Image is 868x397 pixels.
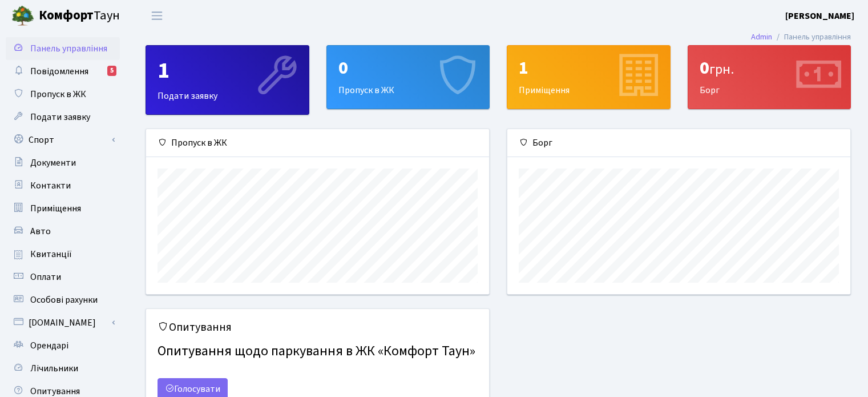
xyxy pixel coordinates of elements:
span: Квитанції [30,248,72,260]
span: Оплати [30,271,61,283]
span: Подати заявку [30,111,90,123]
a: 0Пропуск в ЖК [326,45,490,109]
a: Подати заявку [6,106,120,129]
a: Admin [751,31,772,43]
span: Пропуск в ЖК [30,88,86,101]
div: 1 [158,57,297,85]
a: Авто [6,220,120,243]
span: Лічильники [30,362,78,375]
a: Лічильники [6,357,120,380]
a: Квитанції [6,243,120,266]
span: грн. [709,59,734,79]
span: Панель управління [30,42,107,55]
nav: breadcrumb [734,25,868,49]
b: Комфорт [39,6,94,25]
a: 1Приміщення [507,45,671,109]
span: Контакти [30,179,71,192]
div: 0 [338,57,478,79]
span: Особові рахунки [30,294,98,306]
div: 1 [519,57,659,79]
a: Спорт [6,129,120,151]
a: Панель управління [6,37,120,60]
div: 5 [107,66,116,76]
a: Орендарі [6,334,120,357]
div: Подати заявку [146,46,309,114]
button: Переключити навігацію [143,6,171,25]
div: Пропуск в ЖК [327,46,490,109]
span: Орендарі [30,339,68,352]
span: Приміщення [30,202,81,215]
span: Авто [30,225,51,238]
a: [PERSON_NAME] [785,9,854,23]
a: Документи [6,151,120,174]
div: Борг [688,46,851,109]
li: Панель управління [772,31,851,43]
a: 1Подати заявку [146,45,309,115]
a: Контакти [6,174,120,197]
b: [PERSON_NAME] [785,10,854,22]
h4: Опитування щодо паркування в ЖК «Комфорт Таун» [158,339,478,364]
a: Пропуск в ЖК [6,83,120,106]
a: Оплати [6,266,120,288]
span: Таун [39,6,120,26]
span: Документи [30,157,76,169]
a: Повідомлення5 [6,60,120,83]
h5: Опитування [158,320,478,334]
a: Приміщення [6,197,120,220]
img: logo.png [11,5,34,27]
a: Особові рахунки [6,288,120,311]
div: Приміщення [507,46,670,109]
span: Повідомлення [30,65,88,78]
div: Борг [507,129,850,157]
div: 0 [700,57,839,79]
a: [DOMAIN_NAME] [6,311,120,334]
div: Пропуск в ЖК [146,129,489,157]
